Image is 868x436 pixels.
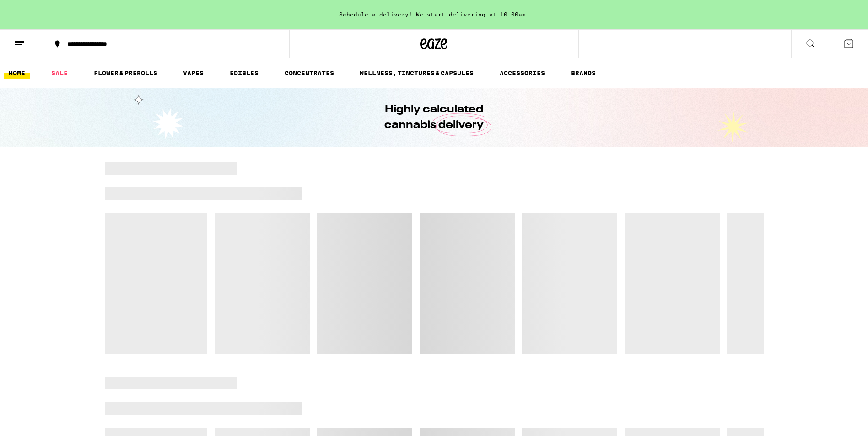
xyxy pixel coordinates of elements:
[4,68,30,79] a: HOME
[566,68,600,79] button: BRANDS
[355,68,478,79] a: WELLNESS, TINCTURES & CAPSULES
[47,68,72,79] a: SALE
[178,68,208,79] a: VAPES
[495,68,550,79] a: ACCESSORIES
[280,68,339,79] a: CONCENTRATES
[359,102,510,133] h1: Highly calculated cannabis delivery
[809,409,859,431] iframe: Opens a widget where you can find more information
[89,68,162,79] a: FLOWER & PREROLLS
[225,68,263,79] a: EDIBLES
